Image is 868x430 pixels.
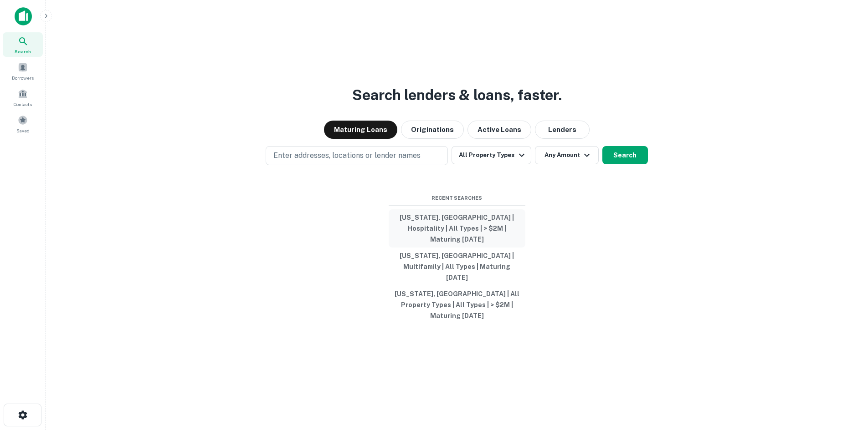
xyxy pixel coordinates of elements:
h3: Search lenders & loans, faster. [352,84,562,106]
button: [US_STATE], [GEOGRAPHIC_DATA] | All Property Types | All Types | > $2M | Maturing [DATE] [389,286,525,324]
button: Enter addresses, locations or lender names [266,146,448,165]
button: Active Loans [467,121,531,139]
p: Enter addresses, locations or lender names [273,150,421,161]
span: Search [15,48,31,55]
iframe: Chat Widget [822,357,868,401]
button: All Property Types [452,146,531,164]
img: capitalize-icon.png [15,7,32,25]
span: Contacts [14,101,32,108]
a: Borrowers [3,59,43,83]
button: Search [602,146,648,164]
span: Borrowers [12,74,34,81]
span: Recent Searches [389,194,525,202]
span: Saved [16,127,30,134]
button: [US_STATE], [GEOGRAPHIC_DATA] | Hospitality | All Types | > $2M | Maturing [DATE] [389,209,525,248]
button: Any Amount [535,146,599,164]
button: Lenders [535,121,590,139]
button: Maturing Loans [324,121,397,139]
button: Originations [401,121,464,139]
a: Search [3,32,43,57]
a: Saved [3,111,43,136]
a: Contacts [3,85,43,110]
button: [US_STATE], [GEOGRAPHIC_DATA] | Multifamily | All Types | Maturing [DATE] [389,248,525,286]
